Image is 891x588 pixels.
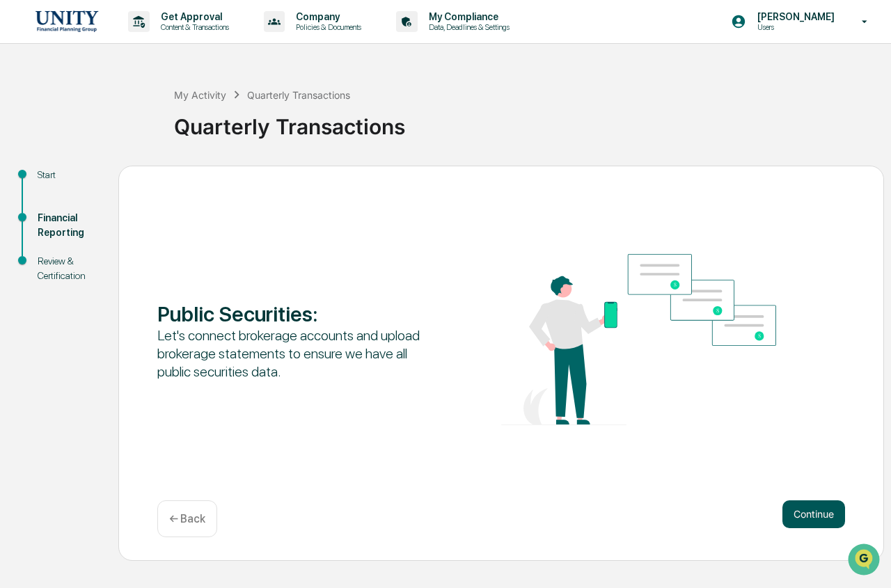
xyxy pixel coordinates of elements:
button: Continue [782,500,845,528]
p: My Compliance [418,11,517,22]
p: Company [285,11,368,22]
div: 🔎 [14,203,25,214]
div: Review & Certification [38,254,96,283]
p: Users [746,22,842,32]
div: Start new chat [47,106,228,120]
a: 🗄️Attestations [95,170,178,195]
div: Start [38,168,96,182]
div: Quarterly Transactions [247,89,350,101]
div: Public Securities : [157,301,432,326]
p: Policies & Documents [285,22,368,32]
div: We're available if you need us! [47,120,176,132]
img: logo [33,10,100,32]
div: My Activity [174,89,226,101]
p: Get Approval [150,11,236,22]
p: [PERSON_NAME] [746,11,842,22]
p: Content & Transactions [150,22,236,32]
img: 1746055101610-c473b297-6a78-478c-a979-82029cc54cd1 [14,106,39,132]
span: Pylon [139,236,168,246]
iframe: Open customer support [846,542,884,580]
span: Data Lookup [28,202,88,216]
div: 🖐️ [14,177,25,188]
button: Start new chat [237,111,253,127]
img: Public Securities [501,254,776,425]
div: 🗄️ [101,177,112,188]
a: Powered byPylon [98,235,168,246]
p: Data, Deadlines & Settings [418,22,517,32]
a: 🔎Data Lookup [8,196,93,221]
a: 🖐️Preclearance [8,170,95,195]
span: Attestations [115,175,173,189]
div: Let's connect brokerage accounts and upload brokerage statements to ensure we have all public sec... [157,326,432,381]
span: Preclearance [28,175,90,189]
div: Financial Reporting [38,211,96,240]
p: How can we help? [14,29,253,51]
div: Quarterly Transactions [174,103,884,139]
p: ← Back [169,512,205,525]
